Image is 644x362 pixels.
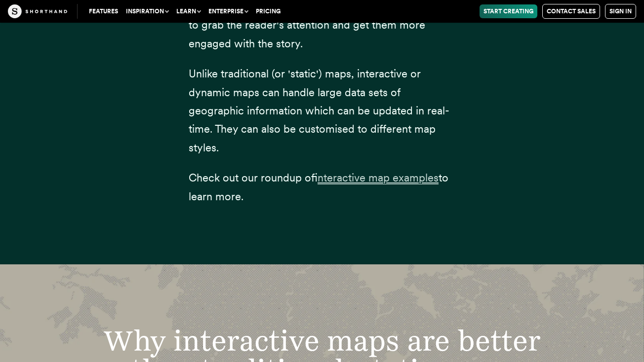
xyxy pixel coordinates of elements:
span: interactive map examples [318,171,439,184]
button: Learn [172,4,204,18]
span: Check out our roundup of [189,171,318,184]
a: Pricing [252,4,284,18]
button: Inspiration [122,4,172,18]
a: Start Creating [480,4,537,18]
a: Contact Sales [542,4,600,19]
button: Enterprise [204,4,252,18]
span: Unlike traditional (or 'static') maps, interactive or dynamic maps can handle large data sets of ... [189,67,449,154]
a: interactive map examples [318,171,439,184]
span: to learn more. [189,171,448,202]
a: Features [85,4,122,18]
a: Sign in [605,4,636,19]
img: The Craft [8,4,67,18]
